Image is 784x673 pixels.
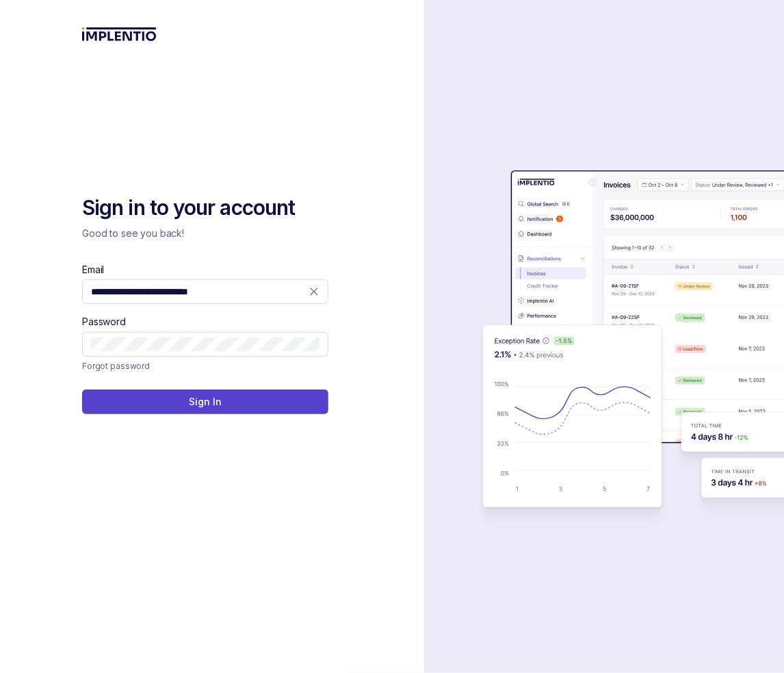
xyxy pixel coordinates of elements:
img: logo [82,27,157,41]
button: Sign In [82,390,328,414]
h2: Sign in to your account [82,194,328,222]
p: Forgot password [82,359,150,373]
p: Good to see you back! [82,227,328,240]
label: Email [82,263,104,277]
label: Password [82,315,126,329]
a: Link Forgot password [82,359,150,373]
p: Sign In [189,395,221,409]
